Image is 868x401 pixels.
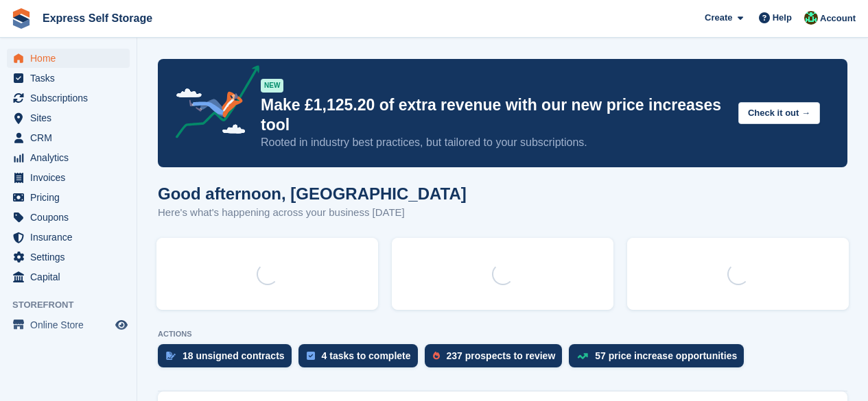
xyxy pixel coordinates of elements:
div: NEW [261,79,283,93]
a: 237 prospects to review [425,344,570,374]
a: menu [7,315,130,335]
span: CRM [30,128,113,147]
a: menu [7,267,130,287]
img: task-75834270c22a3079a89374b754ae025e5fb1db73e45f91037f5363f120a921f8.svg [307,352,315,360]
a: 18 unsigned contracts [158,344,298,374]
span: Capital [30,267,113,287]
span: Subscriptions [30,88,113,108]
a: menu [7,208,130,227]
span: Help [773,11,792,25]
a: menu [7,88,130,108]
button: Check it out → [738,102,820,125]
a: menu [7,108,130,127]
a: menu [7,168,130,187]
span: Home [30,49,113,68]
p: Rooted in industry best practices, but tailored to your subscriptions. [261,135,727,150]
a: menu [7,228,130,247]
span: Account [820,12,856,25]
span: Coupons [30,208,113,227]
p: Make £1,125.20 of extra revenue with our new price increases tool [261,95,727,135]
span: Sites [30,108,113,127]
span: Online Store [30,315,113,335]
span: Settings [30,247,113,267]
img: Shakiyra Davis [804,11,818,25]
span: Invoices [30,168,113,187]
a: 57 price increase opportunities [569,344,751,374]
a: menu [7,128,130,147]
img: price_increase_opportunities-93ffe204e8149a01c8c9dc8f82e8f89637d9d84a8eef4429ea346261dce0b2c0.svg [577,353,588,359]
a: 4 tasks to complete [298,344,425,374]
div: 4 tasks to complete [322,350,411,361]
img: stora-icon-8386f47178a22dfd0bd8f6a31ec36ba5ce8667c1dd55bd0f319d3a0aa187defe.svg [11,8,32,29]
div: 18 unsigned contracts [183,350,285,361]
a: menu [7,247,130,267]
a: menu [7,49,130,68]
span: Pricing [30,188,113,207]
img: contract_signature_icon-13c848040528278c33f63329250d36e43548de30e8caae1d1a13099fd9432cc5.svg [166,352,176,360]
span: Storefront [12,298,137,312]
span: Insurance [30,228,113,247]
h1: Good afternoon, [GEOGRAPHIC_DATA] [158,184,467,203]
span: Create [705,11,732,25]
div: 57 price increase opportunities [595,350,737,361]
span: Analytics [30,148,113,167]
span: Tasks [30,69,113,88]
img: price-adjustments-announcement-icon-8257ccfd72463d97f412b2fc003d46551f7dbcb40ab6d574587a9cd5c0d94... [164,65,260,143]
p: Here's what's happening across your business [DATE] [158,205,467,221]
a: menu [7,69,130,88]
a: menu [7,148,130,167]
p: ACTIONS [158,330,847,339]
a: Express Self Storage [37,7,158,29]
a: Preview store [113,317,130,333]
div: 237 prospects to review [447,350,556,361]
img: prospect-51fa495bee0391a8d652442698ab0144808aea92771e9ea1ae160a38d050c398.svg [433,352,440,360]
a: menu [7,188,130,207]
